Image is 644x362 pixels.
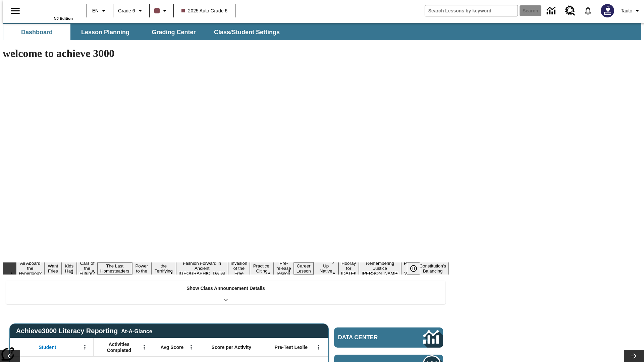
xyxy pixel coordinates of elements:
button: Slide 16 Point of View [401,260,417,277]
button: Slide 12 Career Lesson [294,262,314,275]
img: Avatar [601,4,614,17]
button: Pause [407,262,420,275]
span: NJ Edition [54,16,73,20]
button: Slide 5 The Last Homesteaders [98,262,132,275]
button: Class color is dark brown. Change class color [152,5,171,17]
button: Slide 15 Remembering Justice O'Connor [359,260,401,277]
button: Class/Student Settings [209,24,285,40]
h1: welcome to achieve 3000 [3,47,449,60]
button: Slide 13 Cooking Up Native Traditions [314,257,338,280]
button: Language: EN, Select a language [89,5,111,17]
button: Slide 4 Cars of the Future? [77,260,98,277]
button: Slide 8 Fashion Forward in Ancient Rome [176,260,228,277]
button: Lesson carousel, Next [624,350,644,362]
button: Slide 14 Hooray for Constitution Day! [338,260,359,277]
button: Slide 1 All Aboard the Hyperloop? [16,260,44,277]
span: EN [92,7,99,14]
div: At-A-Glance [121,327,152,335]
a: Data Center [543,2,561,20]
span: Student [39,344,56,350]
div: Show Class Announcement Details [6,281,445,304]
button: Slide 9 The Invasion of the Free CD [228,255,250,282]
span: Achieve3000 Literacy Reporting [16,327,152,335]
span: Pre-Test Lexile [275,344,308,350]
div: Pause [407,262,427,275]
button: Slide 7 Attack of the Terrifying Tomatoes [151,257,176,280]
button: Open Menu [186,342,196,352]
span: Dashboard [21,28,53,36]
button: Slide 17 The Constitution's Balancing Act [417,257,449,280]
a: Data Center [334,327,443,348]
div: SubNavbar [3,24,286,40]
button: Open Menu [80,342,90,352]
span: Grade 6 [118,7,135,14]
a: Home [29,3,73,16]
input: search field [425,5,518,16]
span: Lesson Planning [81,28,129,36]
button: Select a new avatar [597,2,618,19]
button: Profile/Settings [618,5,644,17]
button: Dashboard [3,24,70,40]
span: Activities Completed [97,341,141,353]
div: Home [29,2,73,20]
button: Slide 2 Do You Want Fries With That? [44,252,61,285]
a: Notifications [579,2,597,19]
p: Show Class Announcement Details [186,285,265,292]
button: Grade: Grade 6, Select a grade [115,5,147,17]
div: SubNavbar [3,23,641,40]
span: Data Center [338,334,401,341]
span: Score per Activity [212,344,252,350]
a: Resource Center, Will open in new tab [561,2,579,20]
span: Class/Student Settings [214,28,280,36]
button: Open side menu [5,1,25,21]
span: Tauto [621,7,632,14]
button: Grading Center [140,24,207,40]
button: Slide 3 Dirty Jobs Kids Had To Do [62,252,77,285]
span: Grading Center [152,28,196,36]
button: Slide 10 Mixed Practice: Citing Evidence [250,257,274,280]
button: Slide 11 Pre-release lesson [274,260,294,277]
span: 2025 Auto Grade 6 [181,7,228,14]
button: Open Menu [139,342,149,352]
button: Open Menu [314,342,324,352]
button: Lesson Planning [72,24,139,40]
span: Avg Score [160,344,183,350]
button: Slide 6 Solar Power to the People [132,257,152,280]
